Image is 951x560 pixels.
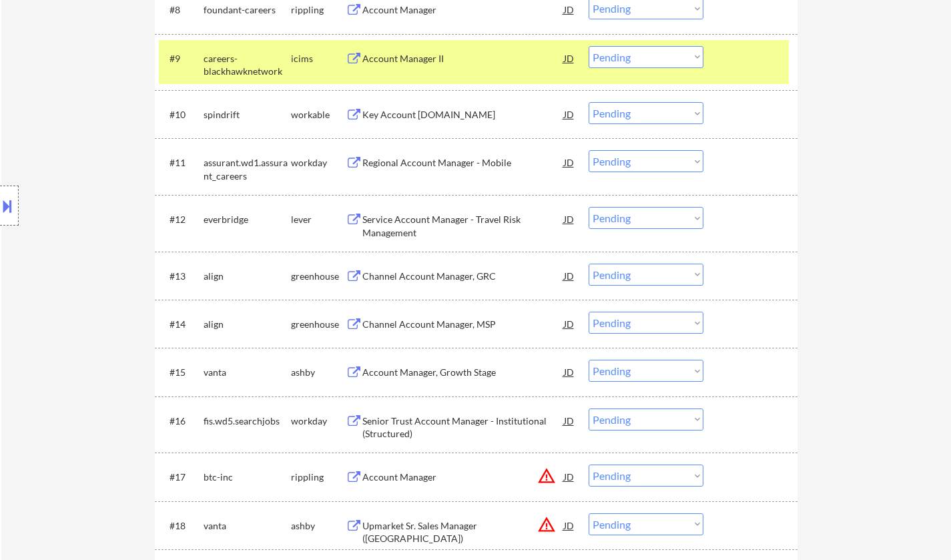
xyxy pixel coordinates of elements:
div: #9 [170,52,193,65]
div: #16 [170,414,193,428]
div: greenhouse [291,270,346,283]
div: Account Manager [362,3,564,17]
div: JD [563,465,576,489]
div: lever [291,213,346,226]
div: vanta [204,366,291,379]
div: JD [563,513,576,537]
div: icims [291,52,346,65]
div: btc-inc [204,471,291,484]
div: #18 [170,519,193,533]
div: rippling [291,471,346,484]
div: Upmarket Sr. Sales Manager ([GEOGRAPHIC_DATA]) [362,519,564,545]
div: ashby [291,519,346,533]
div: workday [291,156,346,170]
div: #15 [170,366,193,379]
div: assurant.wd1.assurant_careers [204,156,291,182]
div: Account Manager II [362,52,564,65]
div: JD [563,360,576,384]
div: align [204,318,291,331]
div: workday [291,414,346,428]
div: #8 [170,3,193,17]
div: greenhouse [291,318,346,331]
div: JD [563,264,576,288]
button: warning_amber [537,515,556,534]
div: spindrift [204,108,291,121]
div: Key Account [DOMAIN_NAME] [362,108,564,121]
div: JD [563,46,576,70]
div: ashby [291,366,346,379]
div: Account Manager [362,471,564,484]
div: Account Manager, Growth Stage [362,366,564,379]
div: rippling [291,3,346,17]
div: JD [563,102,576,126]
div: Channel Account Manager, GRC [362,270,564,283]
div: Service Account Manager - Travel Risk Management [362,213,564,239]
div: Channel Account Manager, MSP [362,318,564,331]
div: JD [563,207,576,231]
div: everbridge [204,213,291,226]
div: #17 [170,471,193,484]
div: foundant-careers [204,3,291,17]
div: JD [563,408,576,433]
div: Regional Account Manager - Mobile [362,156,564,170]
div: align [204,270,291,283]
div: careers-blackhawknetwork [204,52,291,78]
button: warning_amber [537,467,556,485]
div: fis.wd5.searchjobs [204,414,291,428]
div: vanta [204,519,291,533]
div: Senior Trust Account Manager - Institutional (Structured) [362,414,564,441]
div: JD [563,312,576,336]
div: workable [291,108,346,121]
div: JD [563,150,576,174]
